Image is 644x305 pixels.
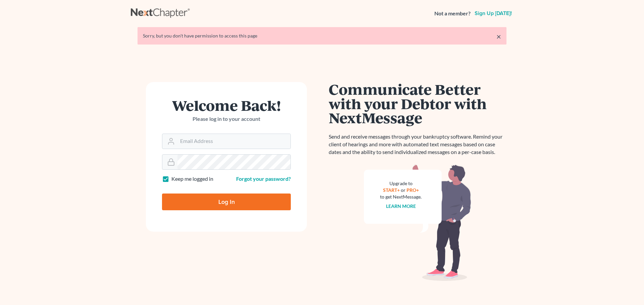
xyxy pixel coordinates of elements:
a: Forgot your password? [236,175,291,182]
h1: Welcome Back! [162,98,291,112]
div: to get NextMessage. [380,194,422,200]
a: × [496,32,501,41]
strong: Not a member? [434,10,471,17]
p: Please log in to your account [162,115,291,123]
div: Sorry, but you don't have permission to access this page [143,32,501,39]
input: Email Address [177,134,290,149]
h1: Communicate Better with your Debtor with NextMessage [329,82,506,125]
img: nextmessage_bg-59042aed3d76b12b5cd301f8e5b87938c9018125f34e5fa2b7a6b67550977c72.svg [364,164,471,281]
a: Sign up [DATE]! [473,11,513,16]
span: or [401,187,406,193]
label: Keep me logged in [171,175,213,183]
p: Send and receive messages through your bankruptcy software. Remind your client of hearings and mo... [329,133,506,156]
div: Upgrade to [380,180,422,187]
a: Learn more [386,203,416,209]
input: Log In [162,194,291,210]
a: START+ [383,187,400,193]
a: PRO+ [407,187,419,193]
